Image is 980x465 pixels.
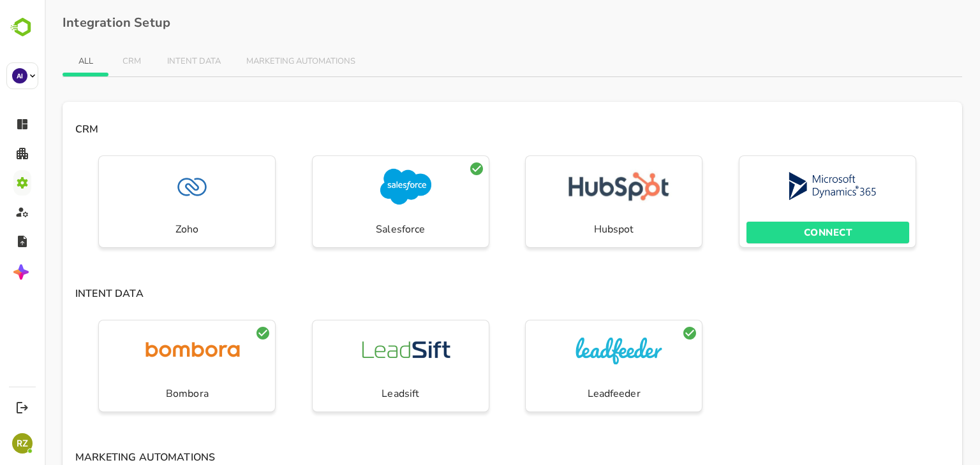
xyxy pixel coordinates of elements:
[702,222,865,243] button: CONNECT
[131,222,154,237] p: Zoho
[18,46,917,76] div: wrapped label tabs example
[549,222,590,237] p: Hubspot
[304,325,419,376] img: logo not loaded...
[700,161,876,215] button: logo not loaded...
[517,325,632,376] img: logo not loaded...
[12,433,33,454] div: RZ
[59,325,235,380] button: logo not loaded...
[273,325,449,380] button: logo not loaded...
[6,15,39,39] img: BambooboxLogoMark.f1c84d78b4c51b1a7b5f700c9845e183.svg
[759,224,807,241] p: CONNECT
[18,115,917,137] h4: CRM
[122,57,176,67] span: INTENT DATA
[336,161,387,212] img: logo not loaded...
[121,386,164,401] p: Bombora
[12,68,27,83] div: AI
[90,325,205,376] img: logo not loaded...
[18,15,917,31] p: Integration Setup
[331,222,380,237] p: Salesforce
[273,161,449,215] button: logo not loaded...
[18,280,917,301] h4: INTENT DATA
[59,161,235,215] button: logo not loaded...
[91,161,205,212] img: logo not loaded...
[486,325,662,380] button: logo not loaded...
[13,399,31,416] button: Logout
[77,57,97,67] span: CRM
[742,161,833,212] img: logo not loaded...
[18,443,917,465] h4: MARKETING AUTOMATIONS
[202,57,311,67] span: MARKETING AUTOMATIONS
[31,57,51,67] span: ALL
[486,161,662,215] button: logo not loaded...
[543,386,596,401] p: Leadfeeder
[337,386,375,401] p: Leadsift
[517,161,632,212] img: logo not loaded...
